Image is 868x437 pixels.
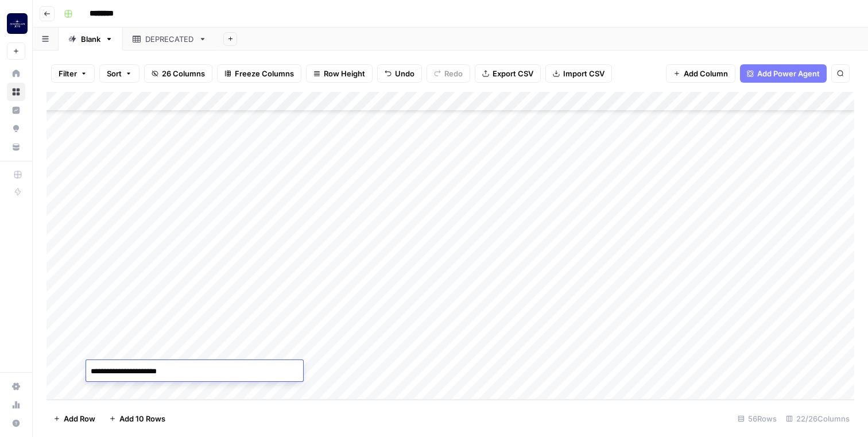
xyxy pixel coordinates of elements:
span: Sort [107,68,122,79]
a: DEPRECATED [123,28,216,51]
a: Usage [7,396,25,414]
button: Add Row [46,409,102,428]
button: Row Height [306,64,373,83]
span: Import CSV [563,68,604,79]
button: Filter [51,64,95,83]
span: Add Column [684,68,728,79]
a: Opportunities [7,119,25,138]
button: Add 10 Rows [102,409,172,428]
button: Add Column [666,64,735,83]
a: Settings [7,377,25,396]
span: Undo [395,68,414,79]
span: Export CSV [493,68,533,79]
button: 26 Columns [144,64,212,83]
span: Freeze Columns [235,68,294,79]
div: DEPRECATED [145,33,194,45]
span: Add Row [64,413,95,424]
button: Export CSV [475,64,541,83]
span: Add Power Agent [757,68,820,79]
span: Add 10 Rows [119,413,165,424]
div: Blank [81,33,100,45]
button: Workspace: Magellan Jets [7,9,25,38]
a: Blank [59,28,123,51]
div: 56 Rows [733,409,781,428]
button: Import CSV [545,64,612,83]
img: Magellan Jets Logo [7,13,28,34]
a: Insights [7,101,25,119]
button: Sort [99,64,139,83]
span: Row Height [324,68,365,79]
button: Add Power Agent [740,64,827,83]
button: Help + Support [7,414,25,432]
button: Redo [427,64,470,83]
a: Your Data [7,138,25,156]
span: 26 Columns [162,68,205,79]
div: 22/26 Columns [781,409,854,428]
a: Browse [7,83,25,101]
a: Home [7,64,25,83]
span: Redo [444,68,463,79]
span: Filter [59,68,77,79]
button: Undo [377,64,422,83]
button: Freeze Columns [217,64,301,83]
